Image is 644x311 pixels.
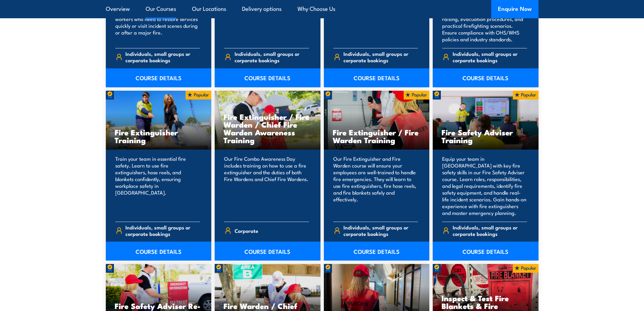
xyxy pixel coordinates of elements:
[333,128,421,144] h3: Fire Extinguisher / Fire Warden Training
[215,68,320,87] a: COURSE DETAILS
[224,155,309,216] p: Our Fire Combo Awareness Day includes training on how to use a fire extinguisher and the duties o...
[106,242,212,261] a: COURSE DETAILS
[125,224,200,237] span: Individuals, small groups or corporate bookings
[115,155,200,216] p: Train your team in essential fire safety. Learn to use fire extinguishers, hose reels, and blanke...
[324,242,430,261] a: COURSE DETAILS
[125,50,200,63] span: Individuals, small groups or corporate bookings
[343,224,418,237] span: Individuals, small groups or corporate bookings
[235,225,258,236] span: Corporate
[442,155,527,216] p: Equip your team in [GEOGRAPHIC_DATA] with key fire safety skills in our Fire Safety Adviser cours...
[333,155,418,216] p: Our Fire Extinguisher and Fire Warden course will ensure your employees are well-trained to handl...
[215,242,320,261] a: COURSE DETAILS
[115,128,203,144] h3: Fire Extinguisher Training
[433,242,539,261] a: COURSE DETAILS
[235,50,309,63] span: Individuals, small groups or corporate bookings
[106,68,212,87] a: COURSE DETAILS
[442,128,530,144] h3: Fire Safety Adviser Training
[223,113,312,144] h3: Fire Extinguisher / Fire Warden / Chief Fire Warden Awareness Training
[453,50,527,63] span: Individuals, small groups or corporate bookings
[453,224,527,237] span: Individuals, small groups or corporate bookings
[343,50,418,63] span: Individuals, small groups or corporate bookings
[324,68,430,87] a: COURSE DETAILS
[433,68,539,87] a: COURSE DETAILS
